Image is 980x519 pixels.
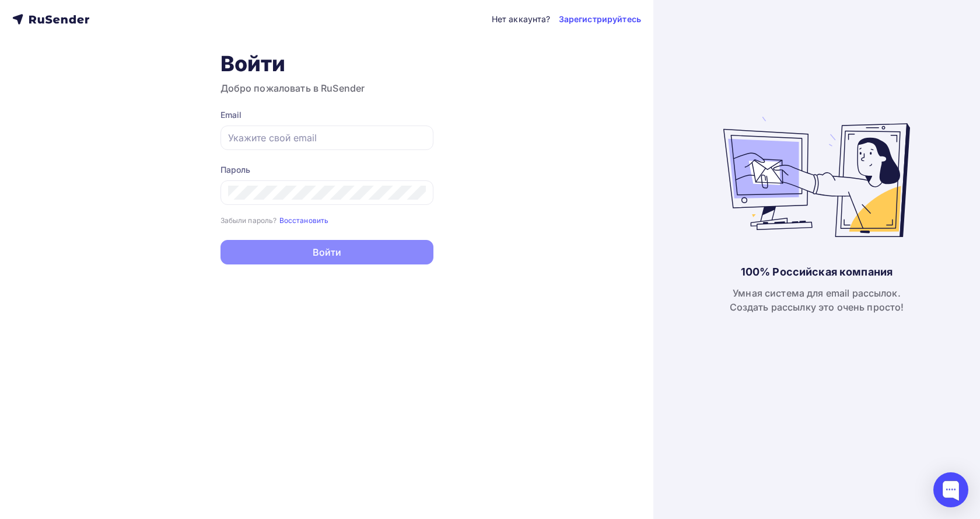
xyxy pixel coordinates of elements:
h3: Добро пожаловать в RuSender [220,81,433,95]
div: 100% Российская компания [741,265,892,279]
div: Email [220,109,433,121]
input: Укажите свой email [228,131,426,145]
a: Восстановить [279,215,329,225]
a: Зарегистрируйтесь [559,13,641,25]
button: Войти [220,240,433,264]
small: Забыли пароль? [220,216,277,225]
small: Восстановить [279,216,329,225]
div: Пароль [220,164,433,176]
div: Нет аккаунта? [492,13,551,25]
div: Умная система для email рассылок. Создать рассылку это очень просто! [730,286,904,314]
h1: Войти [220,51,433,76]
